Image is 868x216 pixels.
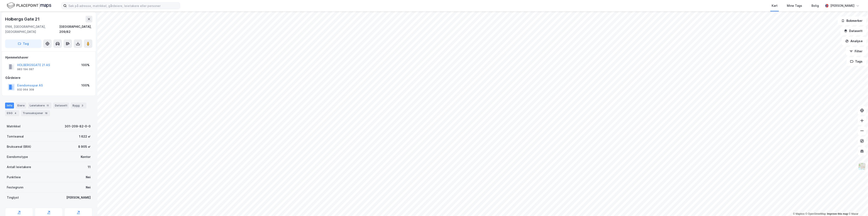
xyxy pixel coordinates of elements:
div: Eiendomstype [7,154,28,159]
div: Gårdeiere [5,75,92,80]
div: 932 064 308 [17,88,34,91]
div: 0166, [GEOGRAPHIC_DATA], [GEOGRAPHIC_DATA] [5,24,59,34]
div: Matrikkel [7,124,21,129]
div: Tomteareal [7,134,24,139]
div: Festegrunn [7,185,23,190]
div: Nei [86,185,91,190]
a: Improve this map [827,212,848,215]
div: Holbergs Gate 21 [5,16,40,22]
div: Kart [772,3,778,8]
div: Transaksjoner [21,110,50,116]
div: Leietakere [28,103,51,109]
div: 11 [46,103,50,108]
button: Analyse [842,37,866,45]
div: 8 905 ㎡ [78,144,91,149]
div: Kontor [81,154,91,159]
div: Bolig [811,3,819,8]
iframe: Chat Widget [847,196,868,216]
img: Z [858,162,866,170]
div: Hjemmelshaver [5,55,92,60]
a: Mapbox [793,212,805,215]
button: Datasett [840,27,866,35]
div: Antall leietakere [7,164,31,170]
div: Tinglyst [7,195,19,200]
div: Punktleie [7,175,21,180]
div: [GEOGRAPHIC_DATA], 209/82 [59,24,92,34]
a: OpenStreetMap [806,212,826,215]
div: Mine Tags [787,3,802,8]
div: 3 [80,103,85,108]
div: 301-209-82-0-0 [65,124,91,129]
img: logo.f888ab2527a4732fd821a326f86c7f29.svg [7,2,51,9]
div: [PERSON_NAME] [830,3,854,8]
button: Tags [847,57,866,66]
button: Tag [5,39,42,48]
div: 100% [81,83,90,88]
div: 1 622 ㎡ [79,134,91,139]
div: Nei [86,175,91,180]
div: 4 [13,111,18,115]
div: Kontrollprogram for chat [847,196,868,216]
div: Bygg [71,103,86,109]
div: 11 [88,164,91,170]
button: Bokmerker [838,17,866,25]
div: 100% [81,63,90,68]
div: Datasett [53,103,69,109]
div: [PERSON_NAME] [66,195,91,200]
div: 18 [44,111,48,115]
input: Søk på adresse, matrikkel, gårdeiere, leietakere eller personer [67,3,180,9]
div: Info [5,103,14,109]
div: 983 194 087 [17,68,34,71]
div: Eiere [16,103,26,109]
div: ESG [5,110,19,116]
button: Filter [846,47,866,56]
div: Bruksareal (BRA) [7,144,31,149]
